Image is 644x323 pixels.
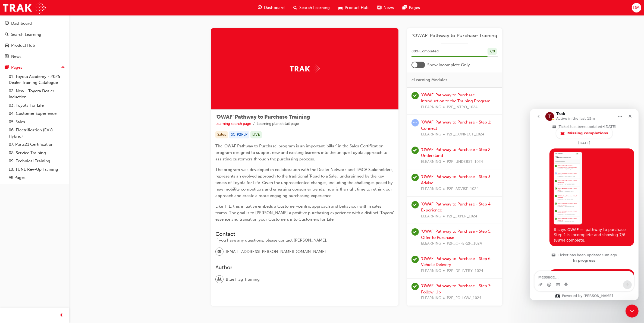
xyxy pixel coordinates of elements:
[421,93,491,104] a: 'OWAF' Pathway to Purchase - Introduction to the Training Program
[61,64,65,71] span: up-icon
[2,30,67,40] a: Search Learning
[411,119,419,126] span: learningRecordVerb_ATTEMPT-icon
[411,283,419,290] span: learningRecordVerb_PASS-icon
[373,2,398,13] a: news-iconNews
[421,131,441,138] span: ELEARNING
[229,131,249,138] div: SC-P2PLP
[633,5,640,11] span: DM
[5,43,9,48] span: car-icon
[2,40,67,50] a: Product Hub
[7,126,67,140] a: 06. Electrification (EV & Hybrid)
[411,48,439,55] span: 88 % Completed
[447,213,477,220] span: P2P_EXPER_1024
[409,5,420,11] span: Pages
[421,202,492,213] a: 'OWAF' Pathway to Purchase - Step 4: Experience
[11,64,22,71] div: Pages
[253,2,289,13] a: guage-iconDashboard
[398,2,424,13] a: pages-iconPages
[7,173,67,182] a: All Pages
[11,31,41,38] div: Search Learning
[5,21,9,26] span: guage-icon
[447,240,482,247] span: P2P_OFFER2P_1024
[290,65,320,73] img: Trak
[250,131,262,138] div: LIVE
[530,109,639,300] iframe: Intercom live chat
[11,53,21,60] div: News
[299,5,330,11] span: Search Learning
[215,167,395,198] span: The program was developed in collaboration with the Dealer Network and TMCA Stakeholders, represe...
[411,174,419,181] span: learningRecordVerb_PASS-icon
[5,32,9,37] span: search-icon
[226,249,326,255] span: [EMAIL_ADDRESS][PERSON_NAME][DOMAIN_NAME]
[215,204,395,222] span: Like TFL, this initiative embeds a Customer-centric approach and behaviour within sales teams. Th...
[5,65,9,70] span: pages-icon
[338,4,343,11] span: car-icon
[7,118,67,126] a: 05. Sales
[2,17,67,62] button: DashboardSearch LearningProduct HubNews
[421,295,441,301] span: ELEARNING
[447,104,477,110] span: P2P_INTRO_1024
[7,101,67,110] a: 03. Toyota For Life
[7,140,67,149] a: 07. Parts21 Certification
[411,201,419,208] span: learningRecordVerb_PASS-icon
[258,4,262,11] span: guage-icon
[2,52,67,62] a: News
[11,20,32,27] div: Dashboard
[411,33,498,39] span: 'OWAF' Pathway to Purchase Training
[215,114,310,120] span: 'OWAF' Pathway to Purchase Training
[218,248,221,255] span: email-icon
[384,5,394,11] span: News
[3,2,46,14] img: Trak
[421,213,441,220] span: ELEARNING
[293,4,297,11] span: search-icon
[2,18,67,28] a: Dashboard
[215,131,228,138] div: Sales
[411,228,419,236] span: learningRecordVerb_PASS-icon
[427,62,470,68] span: Show Incomplete Only
[447,295,481,301] span: P2P_FOLLOW_1024
[215,144,388,161] span: The 'OWAF Pathway to Purchase' program is an important 'pillar' in the Sales Certification progra...
[257,121,299,127] li: Learning plan detail page
[447,268,483,274] span: P2P_DELIVERY_1024
[411,77,447,83] span: eLearning Modules
[421,240,441,247] span: ELEARNING
[5,54,9,59] span: news-icon
[7,157,67,165] a: 09. Technical Training
[421,229,491,240] a: 'OWAF' Pathway to Purchase - Step 5: Offer to Purchase
[218,276,221,283] span: user-icon
[11,42,35,49] div: Product Hub
[411,147,419,154] span: learningRecordVerb_PASS-icon
[421,147,492,158] a: 'OWAF' Pathway to Purchase - Step 2: Understand
[7,72,67,87] a: 01. Toyota Academy - 2025 Dealer Training Catalogue
[345,5,369,11] span: Product Hub
[7,165,67,174] a: 10. TUNE Rev-Up Training
[421,256,492,267] a: 'OWAF' Pathway to Purchase - Step 6: Vehicle Delivery
[421,104,441,110] span: ELEARNING
[488,48,497,55] div: 7 / 8
[215,121,251,126] a: Learning search page
[411,92,419,99] span: learningRecordVerb_COMPLETE-icon
[421,283,491,294] a: 'OWAF' Pathway to Purchase - Step 7: Follow-Up
[7,149,67,157] a: 08. Service Training
[334,2,373,13] a: car-iconProduct Hub
[421,268,441,274] span: ELEARNING
[215,231,394,237] h3: Contact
